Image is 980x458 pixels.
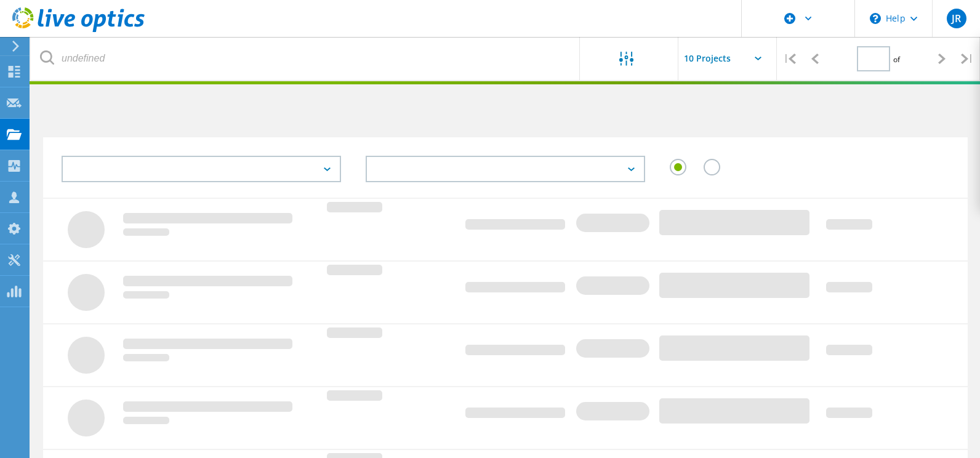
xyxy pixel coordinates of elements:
[12,26,145,34] a: Live Optics Dashboard
[893,54,900,65] span: of
[777,37,802,81] div: |
[955,37,980,81] div: |
[952,14,961,23] span: JR
[870,13,881,24] svg: \n
[31,37,580,80] input: undefined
